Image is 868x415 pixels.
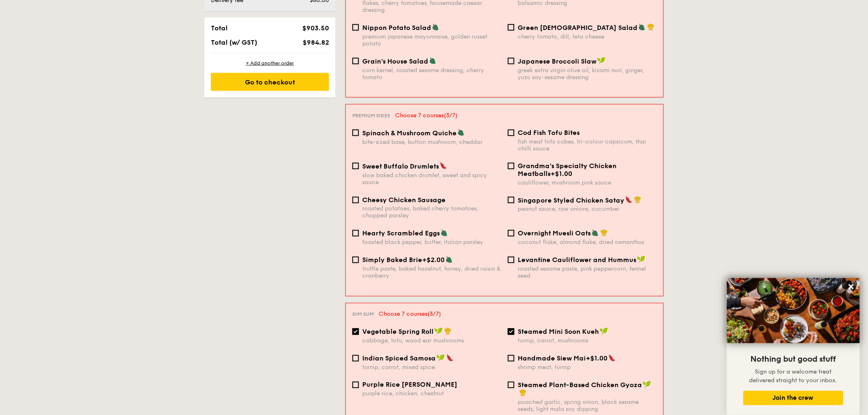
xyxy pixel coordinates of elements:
[362,196,445,204] span: Cheesy Chicken Sausage
[362,172,501,186] div: slow baked chicken drumlet, sweet and spicy sauce
[446,354,454,362] img: icon-spicy.37a8142b.svg
[434,328,443,335] img: icon-vegan.f8ff3823.svg
[352,163,359,169] input: Sweet Buffalo Drumletsslow baked chicken drumlet, sweet and spicy sauce
[600,328,608,335] img: icon-vegan.f8ff3823.svg
[519,389,527,397] img: icon-chef-hat.a58ddaea.svg
[444,112,457,119] span: (3/7)
[845,280,858,293] button: Close
[638,23,646,31] img: icon-vegetarian.fe4039eb.svg
[422,256,445,264] span: +$2.00
[751,354,836,364] span: Nothing but good stuff
[592,229,599,237] img: icon-vegetarian.fe4039eb.svg
[608,354,616,362] img: icon-spicy.37a8142b.svg
[352,312,374,317] span: Dim sum
[362,33,501,47] div: premium japanese mayonnaise, golden russet potato
[508,328,514,335] input: Steamed Mini Soon Kuehturnip, carrot, mushrooms
[362,230,440,237] span: Hearty Scrambled Eggs
[211,24,228,32] span: Total
[727,278,860,343] img: DSC07876-Edit02-Large.jpeg
[518,129,580,137] span: Cod Fish Tofu Bites
[362,337,501,344] div: cabbage, tofu, wood ear mushrooms
[362,256,422,264] span: Simply Baked Brie
[518,33,657,40] div: cherry tomato, dill, feta cheese
[362,328,434,336] span: Vegetable Spring Roll
[508,257,514,263] input: Levantine Cauliflower and Hummusroasted sesame paste, pink peppercorn, fennel seed
[518,355,586,363] span: Handmade Siew Mai
[518,337,657,344] div: turnip, carrot, mushrooms
[352,257,359,263] input: Simply Baked Brie+$2.00truffle paste, baked hazelnut, honey, dried raisin & cranberry
[518,57,596,65] span: Japanese Broccoli Slaw
[352,24,359,31] input: Nippon Potato Saladpremium japanese mayonnaise, golden russet potato
[518,196,624,204] span: Singapore Styled Chicken Satay
[362,139,501,146] div: bite-sized base, button mushroom, cheddar
[634,196,642,203] img: icon-chef-hat.a58ddaea.svg
[647,23,655,31] img: icon-chef-hat.a58ddaea.svg
[643,381,651,388] img: icon-vegan.f8ff3823.svg
[436,354,445,362] img: icon-vegan.f8ff3823.svg
[586,355,608,363] span: +$1.00
[518,138,657,152] div: fish meat tofu cubes, tri-colour capsicum, thai chilli sauce
[749,368,837,384] span: Sign up for a welcome treat delivered straight to your inbox.
[508,130,514,136] input: Cod Fish Tofu Bitesfish meat tofu cubes, tri-colour capsicum, thai chilli sauce
[362,129,457,137] span: Spinach & Mushroom Quiche
[508,230,514,237] input: Overnight Muesli Oatscoconut flake, almond flake, dried osmanthus
[518,328,599,336] span: Steamed Mini Soon Kueh
[303,39,329,46] span: $984.82
[518,381,642,389] span: Steamed Plant-Based Chicken Gyoza
[518,67,657,81] div: greek extra virgin olive oil, kizami nori, ginger, yuzu soy-sesame dressing
[518,266,657,280] div: roasted sesame paste, pink peppercorn, fennel seed
[518,24,637,32] span: Green [DEMOGRAPHIC_DATA] Salad
[211,73,329,91] div: Go to checkout
[211,39,257,46] span: Total (w/ GST)
[508,58,514,64] input: Japanese Broccoli Slawgreek extra virgin olive oil, kizami nori, ginger, yuzu soy-sesame dressing
[352,113,390,119] span: Premium sides
[518,256,636,264] span: Levantine Cauliflower and Hummus
[362,239,501,246] div: toasted black pepper, butter, italian parsley
[429,57,436,64] img: icon-vegetarian.fe4039eb.svg
[362,24,431,32] span: Nippon Potato Salad
[352,355,359,362] input: Indian Spiced Samosaturnip, carrot, mixed spice
[441,229,448,237] img: icon-vegetarian.fe4039eb.svg
[444,328,452,335] img: icon-chef-hat.a58ddaea.svg
[352,230,359,237] input: Hearty Scrambled Eggstoasted black pepper, butter, italian parsley
[518,230,591,237] span: Overnight Muesli Oats
[362,205,501,219] div: roasted potatoes, baked cherry tomatoes, chopped parsley
[379,311,441,318] span: Choose 7 courses
[518,162,617,178] span: Grandma's Specialty Chicken Meatballs
[508,24,514,31] input: Green [DEMOGRAPHIC_DATA] Saladcherry tomato, dill, feta cheese
[362,381,457,389] span: Purple Rice [PERSON_NAME]
[625,196,633,203] img: icon-spicy.37a8142b.svg
[518,364,657,371] div: shrimp meat, turnip
[362,266,501,280] div: truffle paste, baked hazelnut, honey, dried raisin & cranberry
[352,58,359,64] input: Grain's House Saladcorn kernel, roasted sesame dressing, cherry tomato
[440,162,447,169] img: icon-spicy.37a8142b.svg
[352,382,359,388] input: Purple Rice [PERSON_NAME]purple rice, chicken, chestnut
[362,355,436,363] span: Indian Spiced Samosa
[362,67,501,81] div: corn kernel, roasted sesame dressing, cherry tomato
[352,130,359,136] input: Spinach & Mushroom Quichebite-sized base, button mushroom, cheddar
[362,162,439,170] span: Sweet Buffalo Drumlets
[427,311,441,318] span: (3/7)
[637,256,645,263] img: icon-vegan.f8ff3823.svg
[508,197,514,203] input: Singapore Styled Chicken Sataypeanut sauce, raw onions, cucumber
[518,239,657,246] div: coconut flake, almond flake, dried osmanthus
[597,57,605,64] img: icon-vegan.f8ff3823.svg
[508,355,514,362] input: Handmade Siew Mai+$1.00shrimp meat, turnip
[457,129,465,136] img: icon-vegetarian.fe4039eb.svg
[550,170,572,178] span: +$1.00
[518,399,657,413] div: poached garlic, spring onion, black sesame seeds, light mala soy dipping
[362,390,501,397] div: purple rice, chicken, chestnut
[395,112,457,119] span: Choose 7 courses
[508,382,514,388] input: Steamed Plant-Based Chicken Gyozapoached garlic, spring onion, black sesame seeds, light mala soy...
[352,197,359,203] input: Cheesy Chicken Sausageroasted potatoes, baked cherry tomatoes, chopped parsley
[445,256,453,263] img: icon-vegetarian.fe4039eb.svg
[362,57,428,65] span: Grain's House Salad
[211,60,329,66] div: + Add another order
[518,206,657,213] div: peanut sauce, raw onions, cucumber
[362,364,501,371] div: turnip, carrot, mixed spice
[302,24,329,32] span: $903.50
[518,179,657,186] div: cauliflower, mushroom pink sauce
[352,328,359,335] input: Vegetable Spring Rollcabbage, tofu, wood ear mushrooms
[601,229,608,237] img: icon-chef-hat.a58ddaea.svg
[432,23,439,31] img: icon-vegetarian.fe4039eb.svg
